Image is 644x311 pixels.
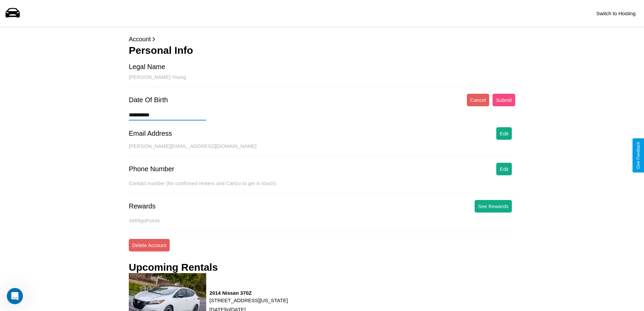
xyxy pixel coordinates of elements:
div: Email Address [129,130,172,137]
button: Cancel [467,94,490,106]
h3: Upcoming Rentals [129,262,218,273]
div: [PERSON_NAME][EMAIL_ADDRESS][DOMAIN_NAME] [129,143,515,156]
div: Rewards [129,202,156,210]
div: Contact number (for confirmed renters and CarGo to get in touch). [129,180,515,193]
button: See Rewards [475,200,512,213]
div: [PERSON_NAME] Young [129,74,515,87]
h3: 2014 Nissan 370Z [210,290,288,296]
div: Date Of Birth [129,96,168,104]
p: Account [129,34,515,45]
div: Phone Number [129,165,174,173]
button: Delete Account [129,239,170,251]
button: Edit [496,127,512,140]
p: 3469 goPoints [129,216,515,225]
iframe: Intercom live chat [7,288,23,304]
div: Legal Name [129,63,165,71]
p: [STREET_ADDRESS][US_STATE] [210,296,288,305]
button: Switch to Hosting [593,7,639,20]
button: Submit [493,94,515,106]
h3: Personal Info [129,45,515,56]
button: Edit [496,163,512,175]
div: Give Feedback [636,142,641,169]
